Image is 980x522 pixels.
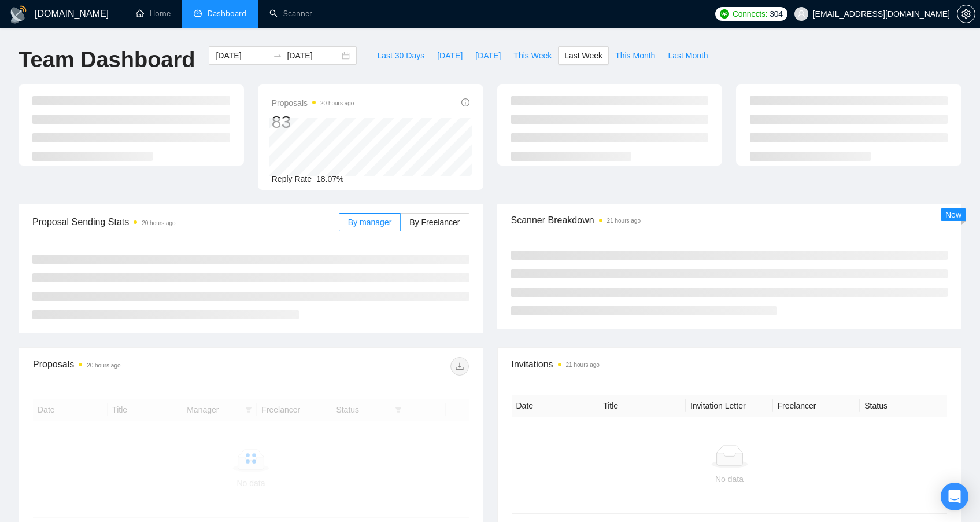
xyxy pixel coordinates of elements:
[511,213,948,227] span: Scanner Breakdown
[615,49,655,62] span: This Month
[475,49,501,62] span: [DATE]
[208,9,246,19] span: Dashboard
[733,8,767,20] span: Connects:
[272,111,354,133] div: 83
[513,49,552,62] span: This Week
[431,46,469,65] button: [DATE]
[371,46,431,65] button: Last 30 Days
[9,5,28,24] img: logo
[142,220,175,226] time: 20 hours ago
[320,100,354,106] time: 20 hours ago
[564,49,602,62] span: Last Week
[194,9,202,17] span: dashboard
[507,46,558,65] button: This Week
[558,46,609,65] button: Last Week
[32,215,339,229] span: Proposal Sending Stats
[461,98,469,106] span: info-circle
[957,9,975,19] a: setting
[409,218,460,227] span: By Freelancer
[437,49,463,62] span: [DATE]
[566,362,600,368] time: 21 hours ago
[521,473,938,486] div: No data
[136,9,171,19] a: homeHome
[287,49,339,62] input: End date
[598,395,686,417] th: Title
[469,46,507,65] button: [DATE]
[686,395,773,417] th: Invitation Letter
[797,10,805,18] span: user
[860,395,947,417] th: Status
[661,46,714,65] button: Last Month
[609,46,661,65] button: This Month
[668,49,708,62] span: Last Month
[273,51,282,60] span: to
[512,395,599,417] th: Date
[269,9,312,19] a: searchScanner
[941,483,968,510] div: Open Intercom Messenger
[607,218,641,224] time: 21 hours ago
[957,9,975,19] span: setting
[273,51,282,60] span: swap-right
[377,49,424,62] span: Last 30 Days
[33,357,251,376] div: Proposals
[957,5,975,23] button: setting
[720,9,729,19] img: upwork-logo.png
[348,218,391,227] span: By manager
[773,395,860,417] th: Freelancer
[770,8,782,20] span: 304
[216,49,268,62] input: Start date
[512,357,948,372] span: Invitations
[19,46,195,73] h1: Team Dashboard
[87,362,120,369] time: 20 hours ago
[316,174,343,183] span: 18.07%
[945,210,961,219] span: New
[272,96,354,110] span: Proposals
[272,174,312,183] span: Reply Rate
